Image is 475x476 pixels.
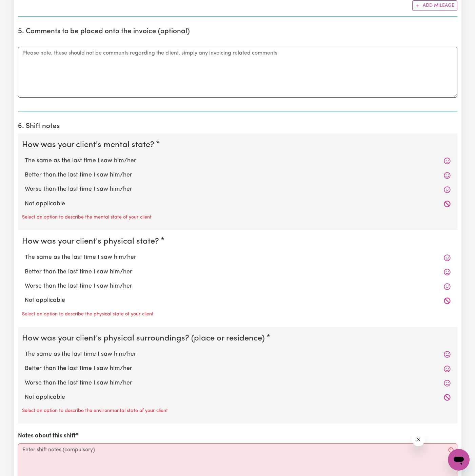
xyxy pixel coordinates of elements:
label: The same as the last time I saw him/her [25,253,451,262]
iframe: Close message [412,433,425,446]
p: Select an option to describe the environmental state of your client [22,407,168,415]
label: Worse than the last time I saw him/her [25,282,451,291]
label: Not applicable [25,296,451,305]
label: Notes about this shift [18,432,76,440]
h2: 6. Shift notes [18,122,457,131]
legend: How was your client's mental state? [22,139,157,151]
p: Select an option to describe the physical state of your client [22,311,154,318]
label: The same as the last time I saw him/her [25,350,451,359]
legend: How was your client's physical state? [22,235,162,248]
label: Not applicable [25,200,451,208]
label: Not applicable [25,393,451,402]
iframe: Button to launch messaging window [448,449,470,471]
p: Select an option to describe the mental state of your client [22,214,152,221]
label: Worse than the last time I saw him/her [25,379,451,388]
h2: 5. Comments to be placed onto the invoice (optional) [18,27,457,36]
label: Worse than the last time I saw him/her [25,185,451,194]
button: Add mileage [412,0,457,11]
label: The same as the last time I saw him/her [25,157,451,165]
legend: How was your client's physical surroundings? (place or residence) [22,332,268,345]
label: Better than the last time I saw him/her [25,364,451,373]
label: Better than the last time I saw him/her [25,268,451,276]
label: Better than the last time I saw him/her [25,171,451,180]
span: Need any help? [4,5,41,10]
